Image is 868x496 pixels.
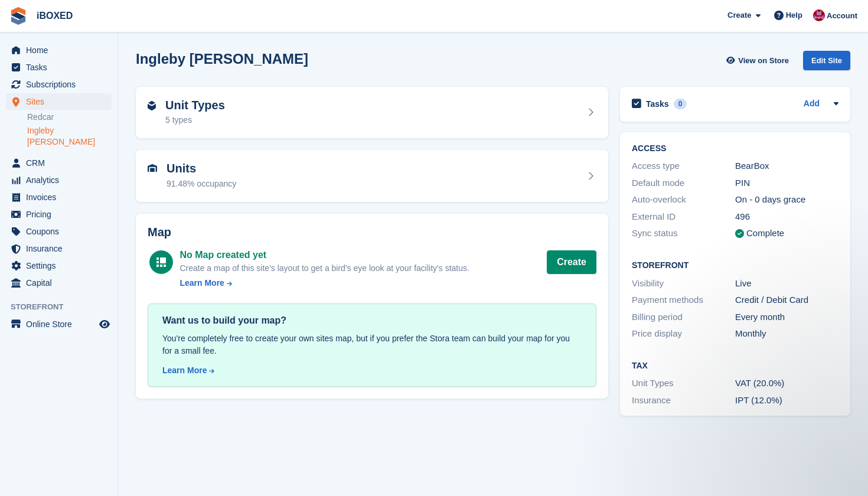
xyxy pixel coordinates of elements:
[803,51,850,75] a: Edit Site
[148,164,157,172] img: unit-icn-7be61d7bf1b0ce9d3e12c5938cc71ed9869f7b940bace4675aadf7bd6d80202e.svg
[180,277,469,289] a: Learn More
[735,210,838,224] div: 496
[26,155,97,171] span: CRM
[26,316,97,332] span: Online Store
[167,162,236,175] h2: Units
[6,257,112,274] a: menu
[735,177,838,190] div: PIN
[746,227,784,240] div: Complete
[6,76,112,93] a: menu
[735,311,838,324] div: Every month
[6,223,112,240] a: menu
[804,97,820,111] a: Add
[6,93,112,110] a: menu
[26,59,97,76] span: Tasks
[6,172,112,188] a: menu
[735,293,838,307] div: Credit / Debit Card
[167,178,236,190] div: 91.48% occupancy
[735,193,838,207] div: On - 0 days grace
[727,9,751,21] span: Create
[11,301,118,313] span: Storefront
[813,9,825,21] img: Amanda Forder
[148,226,596,239] h2: Map
[180,277,224,289] div: Learn More
[180,248,469,262] div: No Map created yet
[26,42,97,58] span: Home
[165,114,225,126] div: 5 types
[646,99,669,109] h2: Tasks
[674,99,687,109] div: 0
[738,55,789,67] span: View on Store
[632,293,735,307] div: Payment methods
[735,277,838,291] div: Live
[632,311,735,324] div: Billing period
[6,206,112,223] a: menu
[632,277,735,291] div: Visibility
[26,76,97,93] span: Subscriptions
[6,155,112,171] a: menu
[632,361,838,371] h2: Tax
[6,275,112,291] a: menu
[26,189,97,205] span: Invoices
[27,112,112,123] a: Redcar
[162,364,207,377] div: Learn More
[803,51,850,70] div: Edit Site
[162,314,582,328] div: Want us to build your map?
[165,99,225,112] h2: Unit Types
[180,262,469,275] div: Create a map of this site's layout to get a bird's eye look at your facility's status.
[547,250,596,274] button: Create
[632,327,735,341] div: Price display
[26,275,97,291] span: Capital
[632,193,735,207] div: Auto-overlock
[632,177,735,190] div: Default mode
[725,51,794,70] a: View on Store
[162,332,582,357] div: You're completely free to create your own sites map, but if you prefer the Stora team can build y...
[26,93,97,110] span: Sites
[632,227,735,240] div: Sync status
[632,261,838,270] h2: Storefront
[136,87,608,139] a: Unit Types 5 types
[632,210,735,224] div: External ID
[735,394,838,407] div: IPT (12.0%)
[26,206,97,223] span: Pricing
[27,125,112,148] a: Ingleby [PERSON_NAME]
[162,364,582,377] a: Learn More
[735,327,838,341] div: Monthly
[26,240,97,257] span: Insurance
[6,59,112,76] a: menu
[9,7,27,25] img: stora-icon-8386f47178a22dfd0bd8f6a31ec36ba5ce8667c1dd55bd0f319d3a0aa187defe.svg
[6,189,112,205] a: menu
[97,317,112,331] a: Preview store
[148,101,156,110] img: unit-type-icn-2b2737a686de81e16bb02015468b77c625bbabd49415b5ef34ead5e3b44a266d.svg
[632,159,735,173] div: Access type
[26,257,97,274] span: Settings
[26,223,97,240] span: Coupons
[632,394,735,407] div: Insurance
[786,9,802,21] span: Help
[632,144,838,154] h2: ACCESS
[136,150,608,202] a: Units 91.48% occupancy
[632,377,735,390] div: Unit Types
[26,172,97,188] span: Analytics
[32,6,77,25] a: iBOXED
[156,257,166,267] img: map-icn-white-8b231986280072e83805622d3debb4903e2986e43859118e7b4002611c8ef794.svg
[6,42,112,58] a: menu
[6,316,112,332] a: menu
[735,377,838,390] div: VAT (20.0%)
[827,10,857,22] span: Account
[136,51,308,67] h2: Ingleby [PERSON_NAME]
[735,159,838,173] div: BearBox
[6,240,112,257] a: menu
